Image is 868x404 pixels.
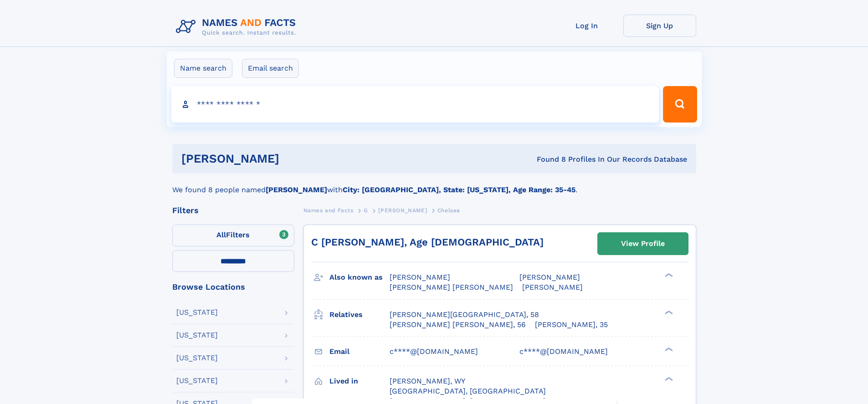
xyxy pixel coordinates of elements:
[408,154,687,164] div: Found 8 Profiles In Our Records Database
[303,205,354,216] a: Names and Facts
[522,283,583,291] span: [PERSON_NAME]
[172,206,294,215] div: Filters
[390,273,450,281] span: [PERSON_NAME]
[266,185,327,194] b: [PERSON_NAME]
[550,15,623,37] a: Log In
[663,86,697,123] button: Search Button
[216,230,226,239] span: All
[176,332,218,339] div: [US_STATE]
[623,15,696,37] a: Sign Up
[176,354,218,362] div: [US_STATE]
[437,207,460,214] span: Chelsea
[311,236,544,248] a: C [PERSON_NAME], Age [DEMOGRAPHIC_DATA]
[598,233,688,255] a: View Profile
[663,376,673,382] div: ❯
[329,344,390,359] h3: Email
[378,205,427,216] a: [PERSON_NAME]
[329,373,390,389] h3: Lived in
[663,272,673,278] div: ❯
[519,273,580,281] span: [PERSON_NAME]
[535,320,608,330] a: [PERSON_NAME], 35
[621,233,665,254] div: View Profile
[663,309,673,315] div: ❯
[174,59,232,78] label: Name search
[171,86,659,123] input: search input
[390,320,526,330] a: [PERSON_NAME] [PERSON_NAME], 56
[172,15,303,39] img: Logo Names and Facts
[390,283,513,291] span: [PERSON_NAME] [PERSON_NAME]
[172,174,696,195] div: We found 8 people named with .
[181,153,408,164] h1: [PERSON_NAME]
[172,283,294,291] div: Browse Locations
[242,59,299,78] label: Email search
[364,207,368,214] span: G
[176,309,218,316] div: [US_STATE]
[390,387,546,395] span: [GEOGRAPHIC_DATA], [GEOGRAPHIC_DATA]
[390,377,465,385] span: [PERSON_NAME], WY
[329,270,390,285] h3: Also known as
[343,185,575,194] b: City: [GEOGRAPHIC_DATA], State: [US_STATE], Age Range: 35-45
[172,225,294,246] label: Filters
[390,310,539,320] a: [PERSON_NAME][GEOGRAPHIC_DATA], 58
[663,346,673,352] div: ❯
[378,207,427,214] span: [PERSON_NAME]
[364,205,368,216] a: G
[176,377,218,384] div: [US_STATE]
[329,307,390,322] h3: Relatives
